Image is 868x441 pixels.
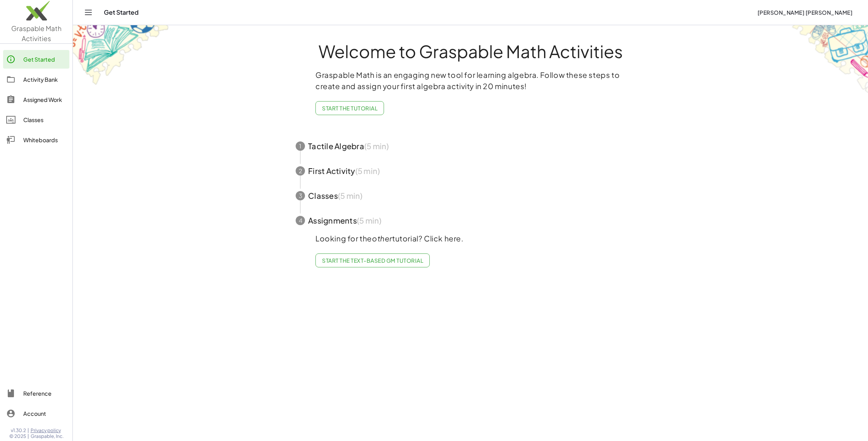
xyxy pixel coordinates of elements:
[3,90,69,109] a: Assigned Work
[3,50,69,69] a: Get Started
[286,134,654,158] button: 1Tactile Algebra(5 min)
[31,427,64,434] a: Privacy policy
[372,234,392,243] em: other
[31,433,64,439] span: Graspable, Inc.
[322,105,377,112] span: Start the Tutorial
[3,110,69,129] a: Classes
[757,9,852,16] span: [PERSON_NAME] [PERSON_NAME]
[315,69,625,92] p: Graspable Math is an engaging new tool for learning algebra. Follow these steps to create and ass...
[315,253,430,267] a: Start the Text-based GM Tutorial
[23,409,66,418] div: Account
[315,101,384,115] button: Start the Tutorial
[11,427,26,434] span: v1.30.2
[296,216,305,225] div: 4
[3,384,69,403] a: Reference
[322,257,423,264] span: Start the Text-based GM Tutorial
[28,427,29,434] span: |
[23,389,66,398] div: Reference
[23,55,66,64] div: Get Started
[3,404,69,423] a: Account
[286,158,654,183] button: 2First Activity(5 min)
[82,6,95,19] button: Toggle navigation
[286,208,654,233] button: 4Assignments(5 min)
[11,24,62,43] span: Graspable Math Activities
[23,135,66,145] div: Whiteboards
[3,131,69,149] a: Whiteboards
[751,5,859,19] button: [PERSON_NAME] [PERSON_NAME]
[315,233,625,244] p: Looking for the tutorial? Click here.
[23,115,66,124] div: Classes
[28,433,29,439] span: |
[9,433,26,439] span: © 2025
[296,141,305,151] div: 1
[3,70,69,89] a: Activity Bank
[296,191,305,200] div: 3
[23,95,66,104] div: Assigned Work
[296,166,305,176] div: 2
[73,24,170,86] img: get-started-bg-ul-Ceg4j33I.png
[286,183,654,208] button: 3Classes(5 min)
[23,75,66,84] div: Activity Bank
[281,42,660,60] h1: Welcome to Graspable Math Activities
